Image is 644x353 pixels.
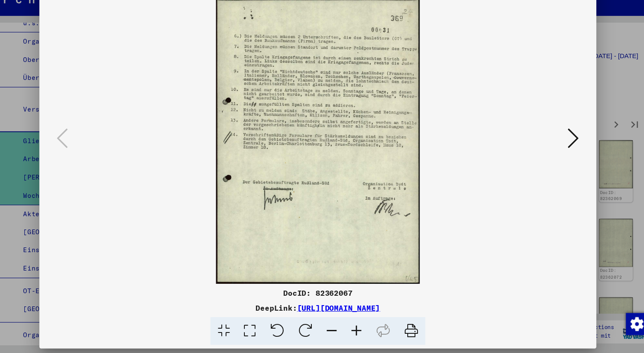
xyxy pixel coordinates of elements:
[64,306,580,316] div: DeepLink:
[303,307,380,315] a: [URL][DOMAIN_NAME]
[607,316,627,336] img: Zustimmung ändern
[606,315,627,336] div: Zustimmung ändern
[93,21,551,289] img: 001.jpg
[64,292,580,303] div: DocID: 82362067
